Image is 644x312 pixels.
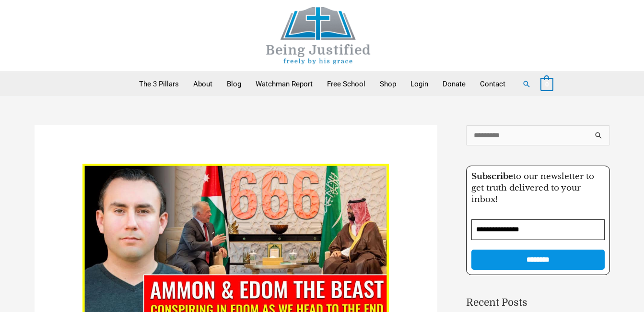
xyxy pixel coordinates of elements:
a: Login [403,72,435,96]
a: Free School [320,72,373,96]
span: to our newsletter to get truth delivered to your inbox! [471,171,594,204]
a: Donate [435,72,473,96]
a: About [186,72,220,96]
a: Blog [220,72,248,96]
a: The 3 Pillars [132,72,186,96]
a: Contact [473,72,513,96]
a: Watchman Report [248,72,320,96]
span: 0 [545,81,549,88]
img: Being Justified [246,7,390,64]
strong: Subscribe [471,171,513,181]
a: View Shopping Cart, empty [540,80,553,88]
a: Shop [373,72,403,96]
h2: Recent Posts [466,295,610,311]
a: Search button [522,80,531,88]
input: Email Address * [471,219,605,240]
nav: Primary Site Navigation [132,72,513,96]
